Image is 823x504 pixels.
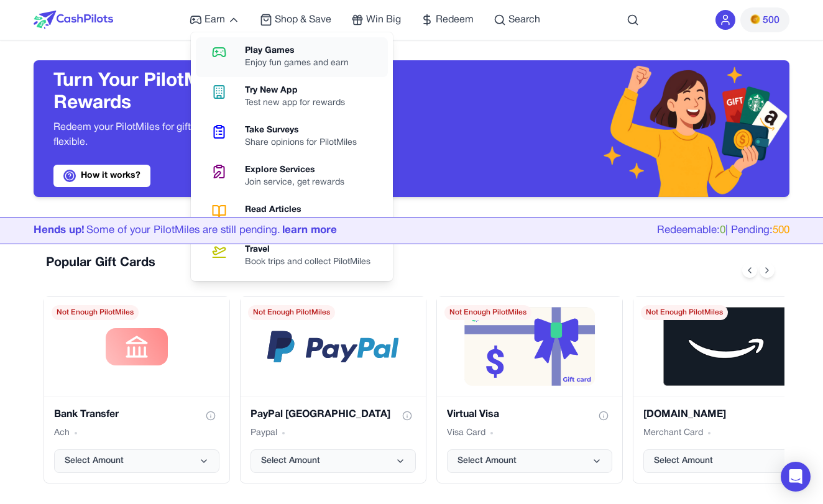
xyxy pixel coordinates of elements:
[251,427,277,439] span: Paypal
[260,12,331,27] a: Shop & Save
[457,455,517,467] span: Select Amount
[44,296,230,483] div: Bank Transfer gift card
[54,407,119,422] h3: Bank Transfer
[245,137,367,149] div: Share opinions for PilotMiles
[663,307,789,387] img: /default-reward-image.png
[740,7,789,32] button: PMs500
[282,226,337,235] a: learn more
[245,97,355,109] div: Test new app for rewards
[245,45,359,57] div: Play Games
[196,157,388,196] a: Explore ServicesJoin service, get rewards
[205,12,225,27] span: Earn
[245,244,380,256] div: Travel
[508,12,540,27] span: Search
[398,407,416,424] button: Show gift card information
[34,222,337,239] div: Some of your PilotMiles are still pending.
[245,256,380,268] div: Book trips and collect PilotMiles
[654,455,713,467] span: Select Amount
[46,254,155,272] h2: Popular Gift Cards
[720,226,725,235] span: 0
[436,296,623,483] div: Virtual Visa gift card
[245,216,356,229] div: Learn and earn PilotMiles
[196,37,388,77] a: Play GamesEnjoy fun games and earn
[750,14,760,24] img: PMs
[494,12,540,27] a: Search
[245,204,356,216] div: Read Articles
[657,222,789,239] div: Redeemable: | Pending:
[411,60,789,197] img: Header decoration
[53,165,150,187] a: How it works?
[248,305,335,320] span: Not Enough PilotMiles
[54,427,70,439] span: Ach
[447,449,612,473] button: Select Amount
[773,226,789,235] span: 500
[245,57,359,70] div: Enjoy fun games and earn
[763,13,779,28] span: 500
[245,124,367,137] div: Take Surveys
[65,455,124,467] span: Select Amount
[275,12,331,27] span: Shop & Save
[196,117,388,157] a: Take SurveysShare opinions for PilotMiles
[251,449,416,473] button: Select Amount
[54,449,219,473] button: Select Amount
[366,12,401,27] span: Win Big
[643,427,703,439] span: Merchant Card
[436,12,474,27] span: Redeem
[196,77,388,117] a: Try New AppTest new app for rewards
[633,296,819,483] div: Amazon.com gift card
[251,407,390,422] h3: PayPal [GEOGRAPHIC_DATA]
[240,296,426,483] div: PayPal USA gift card
[641,305,728,320] span: Not Enough PilotMiles
[421,12,474,27] a: Redeem
[464,307,595,387] img: default-reward-image.png
[447,427,485,439] span: Visa Card
[106,328,168,365] img: /default-reward-image.png
[196,196,388,236] a: Read ArticlesLearn and earn PilotMiles
[202,407,219,424] button: Show gift card information
[643,407,726,422] h3: [DOMAIN_NAME]
[53,120,392,150] p: Redeem your PilotMiles for gift cards from top brands — fast, easy, and flexible.
[351,12,401,27] a: Win Big
[267,331,400,363] img: /default-reward-image.png
[444,305,531,320] span: Not Enough PilotMiles
[447,407,499,422] h3: Virtual Visa
[34,226,85,235] span: Hends up!
[261,455,320,467] span: Select Amount
[190,12,240,27] a: Earn
[52,305,139,320] span: Not Enough PilotMiles
[245,164,354,176] div: Explore Services
[781,462,811,492] div: Open Intercom Messenger
[245,176,354,189] div: Join service, get rewards
[53,70,392,115] h3: Turn Your PilotMiles into Real Rewards
[595,407,612,424] button: Show gift card information
[34,11,113,29] img: CashPilots Logo
[643,449,809,473] button: Select Amount
[196,236,388,276] a: TravelBook trips and collect PilotMiles
[245,85,355,97] div: Try New App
